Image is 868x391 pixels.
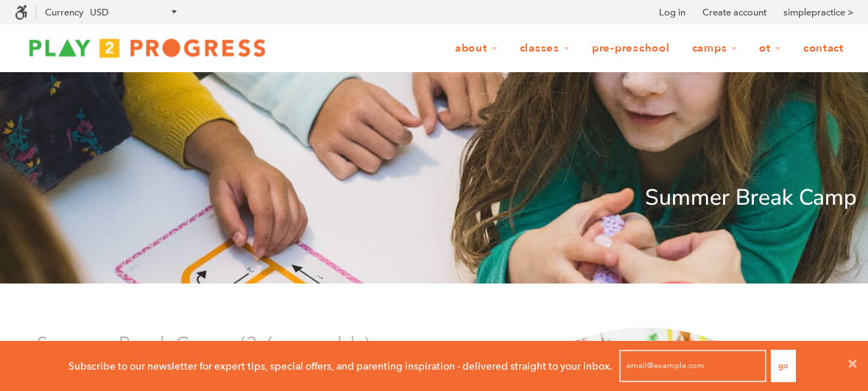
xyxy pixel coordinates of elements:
[68,358,613,374] p: Subscribe to our newsletter for expert tips, special offers, and parenting inspiration - delivere...
[749,35,791,63] a: OT
[702,5,766,20] a: Create account
[11,180,857,216] p: Summer Break Camp
[619,350,766,382] input: email@example.com
[659,5,685,20] a: Log in
[794,35,853,63] a: Contact
[45,7,83,18] label: Currency
[783,5,853,20] a: simplepractice >
[510,35,579,63] a: Classes
[15,33,280,63] img: Play2Progress logo
[445,35,507,63] a: About
[771,350,796,382] button: Go
[582,35,680,63] a: Pre-Preschool
[682,35,747,63] a: Camps
[37,331,370,356] span: Summer Break Camp (3-6 year olds)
